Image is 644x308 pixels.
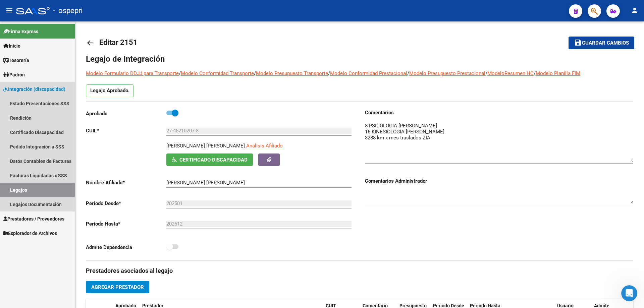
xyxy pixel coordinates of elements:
span: Editar 2151 [99,38,138,47]
span: Guardar cambios [582,40,629,46]
p: Periodo Hasta [86,220,166,228]
h3: Comentarios [365,109,633,116]
p: CUIL [86,127,166,134]
a: Modelo Formulario DDJJ para Transporte [86,70,179,76]
p: Aprobado [86,110,166,117]
span: Agregar Prestador [91,284,144,290]
p: Nombre Afiliado [86,179,166,186]
span: Inicio [3,42,20,50]
span: Firma Express [3,28,38,35]
a: Modelo Presupuesto Prestacional [409,70,485,76]
a: Modelo Planilla FIM [536,70,580,76]
span: Explorador de Archivos [3,230,57,237]
p: Legajo Aprobado. [86,84,134,97]
mat-icon: person [631,6,639,14]
a: Modelo Presupuesto Transporte [256,70,328,76]
span: Certificado Discapacidad [179,157,248,163]
mat-icon: save [574,39,582,47]
span: Análisis Afiliado [246,143,283,149]
p: [PERSON_NAME] [PERSON_NAME] [166,142,245,149]
h3: Prestadores asociados al legajo [86,266,633,275]
iframe: Intercom live chat [621,285,637,301]
mat-icon: arrow_back [86,39,94,47]
mat-icon: menu [5,6,13,14]
span: Integración (discapacidad) [3,85,65,93]
span: - ospepri [53,3,83,18]
span: Padrón [3,71,25,78]
h3: Comentarios Administrador [365,177,633,185]
button: Agregar Prestador [86,281,149,293]
span: Prestadores / Proveedores [3,215,64,223]
span: Tesorería [3,57,29,64]
h1: Legajo de Integración [86,54,633,64]
button: Certificado Discapacidad [166,153,253,166]
button: Guardar cambios [569,37,634,49]
a: Modelo Conformidad Prestacional [330,70,407,76]
p: Periodo Desde [86,200,166,207]
p: Admite Dependencia [86,244,166,251]
a: Modelo Conformidad Transporte [181,70,254,76]
a: ModeloResumen HC [487,70,534,76]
